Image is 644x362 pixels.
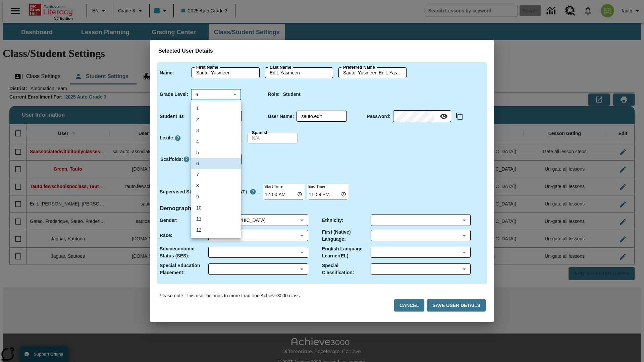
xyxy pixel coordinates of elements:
li: 6 [191,158,241,169]
li: 10 [191,202,241,214]
li: 5 [191,147,241,158]
li: 3 [191,125,241,136]
li: 8 [191,180,241,191]
li: 2 [191,114,241,125]
li: 1 [191,103,241,114]
li: 12 [191,225,241,236]
li: 9 [191,191,241,202]
li: 11 [191,214,241,225]
li: 4 [191,136,241,147]
li: 7 [191,169,241,180]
